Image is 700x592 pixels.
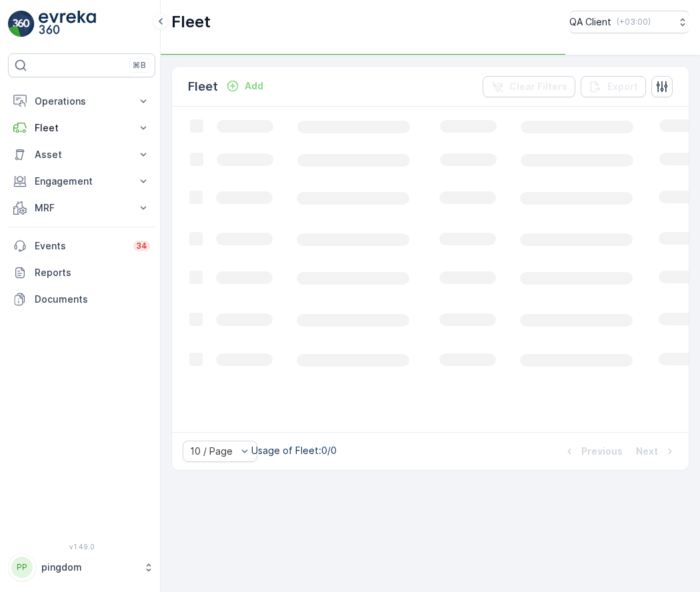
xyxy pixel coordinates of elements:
[8,141,155,168] button: Asset
[569,15,611,29] p: QA Client
[561,443,624,459] button: Previous
[8,168,155,195] button: Engagement
[617,17,651,27] p: ( +03:00 )
[35,293,150,306] p: Documents
[35,148,129,161] p: Asset
[509,80,567,93] p: Clear Filters
[8,286,155,313] a: Documents
[8,195,155,221] button: MRF
[35,175,129,188] p: Engagement
[635,443,678,459] button: Next
[581,445,623,458] p: Previous
[636,445,658,458] p: Next
[8,115,155,141] button: Fleet
[8,259,155,286] a: Reports
[221,78,269,94] button: Add
[39,11,96,37] img: logo_light-DOdMpM7g.png
[136,241,147,251] p: 34
[607,80,638,93] p: Export
[35,239,125,253] p: Events
[188,77,218,96] p: Fleet
[245,79,263,93] p: Add
[8,543,155,551] span: v 1.49.0
[8,88,155,115] button: Operations
[483,76,575,97] button: Clear Filters
[569,11,689,33] button: QA Client(+03:00)
[251,444,337,457] p: Usage of Fleet : 0/0
[11,557,33,578] div: PP
[35,95,129,108] p: Operations
[8,553,155,581] button: PPpingdom
[35,266,150,279] p: Reports
[581,76,646,97] button: Export
[8,233,155,259] a: Events34
[35,201,129,215] p: MRF
[41,561,137,574] p: pingdom
[133,60,146,71] p: ⌘B
[35,121,129,135] p: Fleet
[8,11,35,37] img: logo
[171,11,211,33] p: Fleet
